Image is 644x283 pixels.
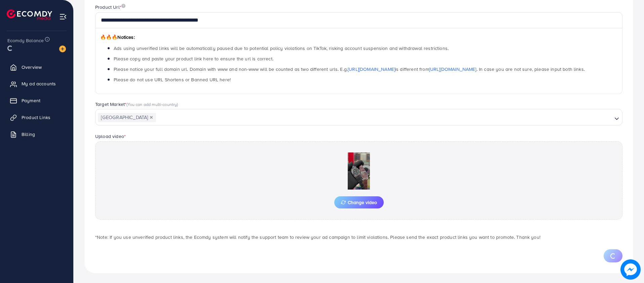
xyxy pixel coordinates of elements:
[22,97,40,104] span: Payment
[126,101,178,107] span: (You can add multi-country)
[114,55,273,62] span: Please copy and paste your product link here to ensure the url is correct.
[22,114,50,121] span: Product Links
[150,116,153,119] button: Deselect Pakistan
[348,66,395,73] a: [URL][DOMAIN_NAME]
[114,76,231,83] span: Please do not use URL Shortens or Banned URL here!
[325,152,392,190] img: Preview Image
[334,196,384,208] button: Change video
[59,46,66,52] img: image
[22,64,42,70] span: Overview
[59,13,67,21] img: menu
[7,9,52,20] img: logo
[22,80,56,87] span: My ad accounts
[5,60,68,74] a: Overview
[157,113,612,123] input: Search for option
[121,4,125,8] img: image
[620,259,641,280] img: image
[95,101,178,108] label: Target Market
[95,133,126,140] label: Upload video
[5,111,68,124] a: Product Links
[341,200,377,205] span: Change video
[114,45,449,52] span: Ads using unverified links will be automatically paused due to potential policy violations on Tik...
[22,131,35,138] span: Billing
[5,128,68,141] a: Billing
[5,77,68,90] a: My ad accounts
[114,66,585,73] span: Please notice your full domain url. Domain with www and non-www will be counted as two different ...
[100,34,135,40] span: Notices:
[98,113,156,122] span: [GEOGRAPHIC_DATA]
[429,66,477,73] a: [URL][DOMAIN_NAME]
[95,233,622,241] p: *Note: If you use unverified product links, the Ecomdy system will notify the support team to rev...
[5,94,68,107] a: Payment
[7,37,44,44] span: Ecomdy Balance
[95,109,622,125] div: Search for option
[95,4,125,10] label: Product Url
[100,34,117,40] span: 🔥🔥🔥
